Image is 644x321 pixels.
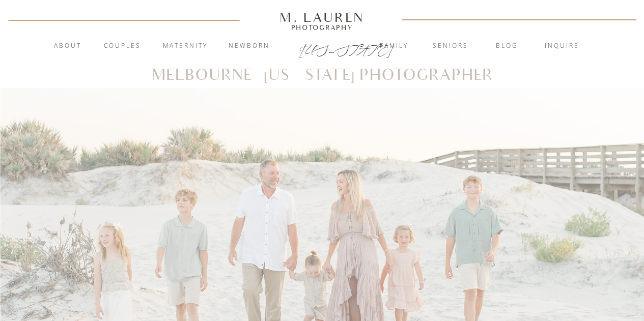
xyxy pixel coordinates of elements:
[158,41,213,51] a: Maternity
[535,41,590,51] a: inquire
[95,41,150,51] a: Couples
[48,41,88,51] a: About
[222,41,277,51] a: Newborn
[299,42,346,54] a: [US_STATE]
[423,41,478,51] a: Seniors
[480,41,535,51] a: blog
[367,41,422,51] a: Family
[249,12,395,23] a: M. Lauren
[136,68,509,83] h1: Melbourne [US_STATE] Photographer
[275,25,369,30] a: Photography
